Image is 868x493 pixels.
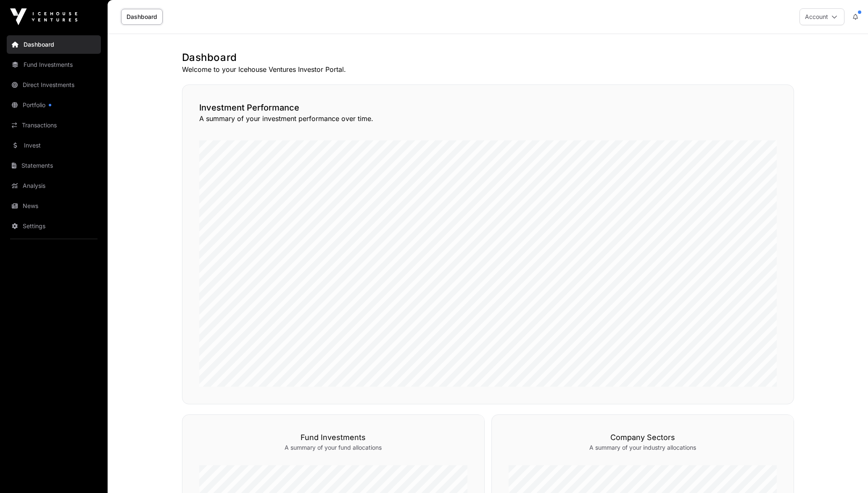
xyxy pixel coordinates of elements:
button: Account [799,8,844,25]
a: Dashboard [121,9,163,25]
a: Statements [7,156,101,175]
a: Direct Investments [7,76,101,94]
p: A summary of your industry allocations [509,443,777,452]
p: A summary of your fund allocations [199,443,467,452]
a: Transactions [7,116,101,134]
a: Analysis [7,177,101,195]
h2: Investment Performance [199,102,777,113]
a: Fund Investments [7,55,101,74]
a: Dashboard [7,35,101,54]
a: Invest [7,136,101,155]
a: Portfolio [7,96,101,114]
p: A summary of your investment performance over time. [199,113,777,124]
a: News [7,197,101,215]
img: Icehouse Ventures Logo [10,8,77,25]
a: Settings [7,217,101,235]
p: Welcome to your Icehouse Ventures Investor Portal. [182,64,794,74]
h3: Company Sectors [509,432,777,443]
h1: Dashboard [182,51,794,64]
h3: Fund Investments [199,432,467,443]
